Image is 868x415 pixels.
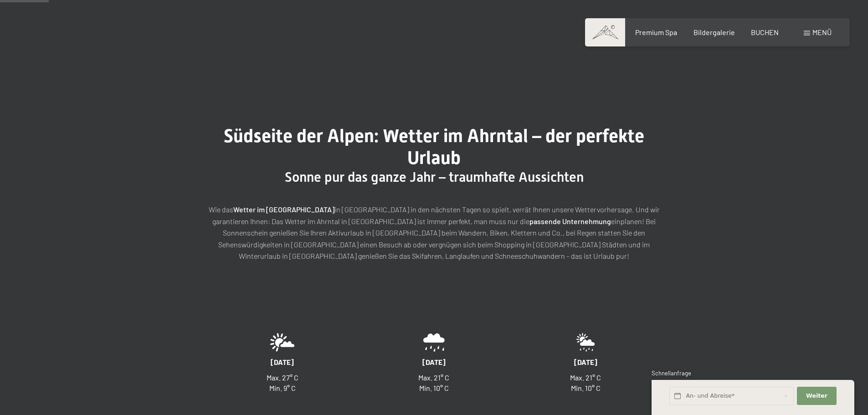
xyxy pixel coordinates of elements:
[797,387,836,405] button: Weiter
[267,373,298,382] span: Max. 27° C
[233,205,334,214] strong: Wetter im [GEOGRAPHIC_DATA]
[570,373,601,382] span: Max. 21° C
[635,28,677,36] a: Premium Spa
[574,358,597,366] span: [DATE]
[418,373,449,382] span: Max. 21° C
[269,384,296,392] span: Min. 9° C
[206,204,662,262] p: Wie das in [GEOGRAPHIC_DATA] in den nächsten Tagen so spielt, verrät Ihnen unsere Wettervorhersag...
[751,28,779,36] a: BUCHEN
[806,392,827,400] span: Weiter
[422,358,446,366] span: [DATE]
[285,169,584,185] span: Sonne pur das ganze Jahr – traumhafte Aussichten
[224,125,644,169] span: Südseite der Alpen: Wetter im Ahrntal – der perfekte Urlaub
[652,369,691,377] span: Schnellanfrage
[693,28,735,36] a: Bildergalerie
[571,384,601,392] span: Min. 10° C
[271,358,294,366] span: [DATE]
[419,384,449,392] span: Min. 10° C
[529,217,611,225] strong: passende Unternehmung
[812,28,832,36] span: Menü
